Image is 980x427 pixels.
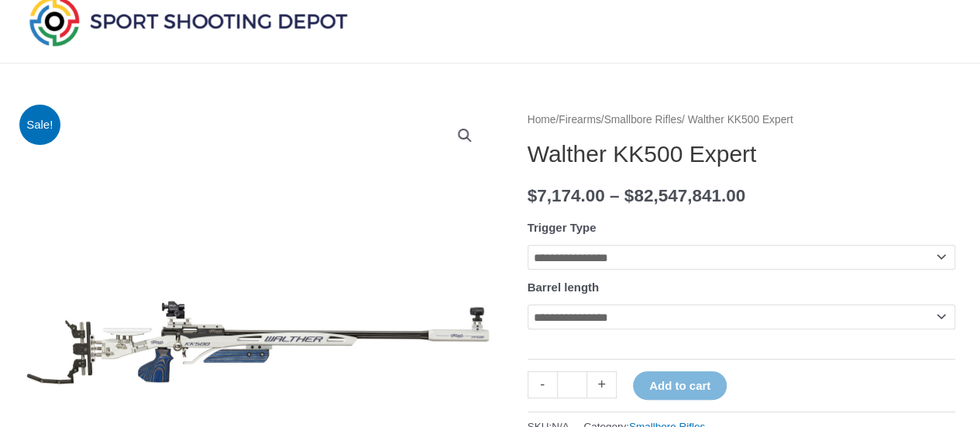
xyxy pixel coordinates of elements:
[603,114,681,126] a: Smallbore Rifles
[451,122,479,150] a: View full-screen image gallery
[587,371,617,398] a: +
[528,186,538,205] span: $
[557,371,587,398] input: Product quantity
[610,186,620,205] span: –
[559,114,600,126] a: Firearms
[19,105,60,146] span: Sale!
[624,186,634,205] span: $
[528,371,557,398] a: -
[528,110,955,130] nav: Breadcrumb
[528,114,556,126] a: Home
[528,140,955,168] h1: Walther KK500 Expert
[528,221,597,234] label: Trigger Type
[528,281,600,294] label: Barrel length
[624,186,745,205] bdi: 82,547,841.00
[528,186,605,205] bdi: 7,174.00
[633,371,727,400] button: Add to cart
